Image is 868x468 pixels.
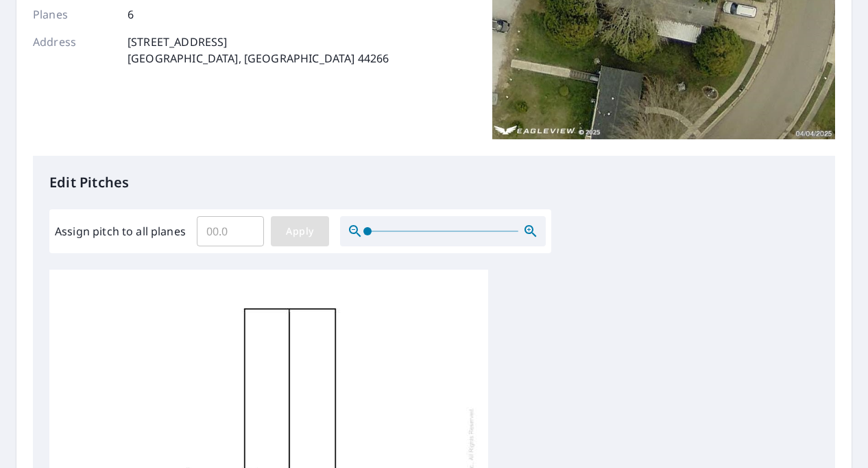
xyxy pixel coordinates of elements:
span: Apply [282,223,318,240]
p: Address [33,34,115,67]
label: Assign pitch to all planes [55,223,186,239]
p: [STREET_ADDRESS] [GEOGRAPHIC_DATA], [GEOGRAPHIC_DATA] 44266 [128,34,389,67]
button: Apply [271,216,329,246]
p: 6 [128,6,134,23]
p: Edit Pitches [49,172,819,193]
input: 00.0 [197,212,264,250]
p: Planes [33,6,115,23]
